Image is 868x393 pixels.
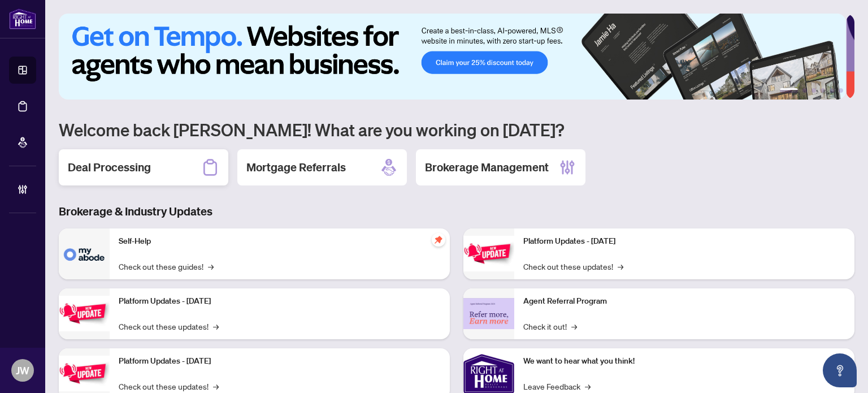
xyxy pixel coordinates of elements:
span: pushpin [432,233,445,247]
img: Platform Updates - September 16, 2025 [59,296,110,331]
img: Platform Updates - July 21, 2025 [59,356,110,391]
span: → [213,380,219,392]
a: Check out these updates!→ [119,380,219,392]
p: Platform Updates - [DATE] [119,295,441,308]
button: 6 [839,88,843,93]
p: We want to hear what you think! [523,355,845,368]
h1: Welcome back [PERSON_NAME]! What are you working on [DATE]? [59,119,854,140]
h2: Brokerage Management [425,159,549,175]
a: Check out these updates!→ [119,320,219,332]
button: 1 [780,88,798,93]
img: Self-Help [59,228,110,279]
p: Self-Help [119,235,441,248]
span: JW [16,362,29,378]
button: 5 [830,88,834,93]
img: Platform Updates - June 23, 2025 [463,236,514,271]
p: Agent Referral Program [523,295,845,308]
p: Platform Updates - [DATE] [523,235,845,248]
a: Leave Feedback→ [523,380,591,392]
img: Slide 0 [59,14,846,100]
a: Check out these updates!→ [523,260,623,273]
button: 4 [821,88,825,93]
h2: Deal Processing [68,159,151,175]
span: → [213,320,219,332]
span: → [571,320,577,332]
p: Platform Updates - [DATE] [119,355,441,368]
span: → [585,380,591,392]
a: Check out these guides!→ [119,260,214,273]
img: Agent Referral Program [463,298,514,329]
img: logo [9,8,36,29]
h3: Brokerage & Industry Updates [59,204,854,219]
button: Open asap [823,353,857,387]
button: 3 [811,88,816,93]
span: → [208,260,214,273]
h2: Mortgage Referrals [246,159,346,175]
button: 2 [802,88,807,93]
span: → [618,260,623,273]
a: Check it out!→ [523,320,577,332]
